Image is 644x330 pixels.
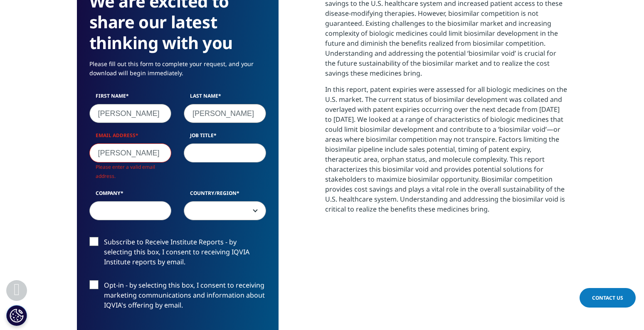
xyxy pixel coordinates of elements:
[592,294,623,301] span: Contact Us
[184,92,266,104] label: Last Name
[184,132,266,143] label: Job Title
[6,305,27,326] button: Cookies Settings
[89,132,172,143] label: Email Address
[89,92,172,104] label: First Name
[89,59,266,84] p: Please fill out this form to complete your request, and your download will begin immediately.
[89,190,172,201] label: Company
[89,280,266,315] label: Opt-in - by selecting this box, I consent to receiving marketing communications and information a...
[96,163,155,180] span: Please enter a valid email address.
[89,237,266,271] label: Subscribe to Receive Institute Reports - by selecting this box, I consent to receiving IQVIA Inst...
[580,288,636,308] a: Contact Us
[325,84,568,220] p: In this report, patent expiries were assessed for all biologic medicines on the U.S. market. The ...
[184,190,266,201] label: Country/Region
